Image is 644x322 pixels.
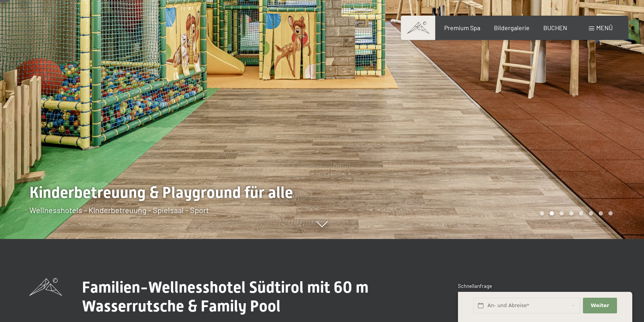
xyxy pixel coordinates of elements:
a: Bildergalerie [494,24,530,31]
div: Carousel Page 1 [540,211,544,215]
div: Carousel Page 2 (Current Slide) [550,211,554,215]
div: Carousel Page 6 [589,211,593,215]
span: Weiter [591,302,609,309]
span: Schnellanfrage [458,283,492,289]
span: Menü [596,24,613,31]
div: Carousel Page 5 [579,211,583,215]
div: Carousel Pagination [537,211,613,215]
span: Familien-Wellnesshotel Südtirol mit 60 m Wasserrutsche & Family Pool [82,278,369,315]
button: Weiter [583,298,617,314]
div: Carousel Page 3 [559,211,564,215]
div: Carousel Page 7 [599,211,603,215]
div: Carousel Page 4 [569,211,573,215]
a: Premium Spa [444,24,480,31]
a: BUCHEN [543,24,567,31]
div: Carousel Page 8 [608,211,613,215]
